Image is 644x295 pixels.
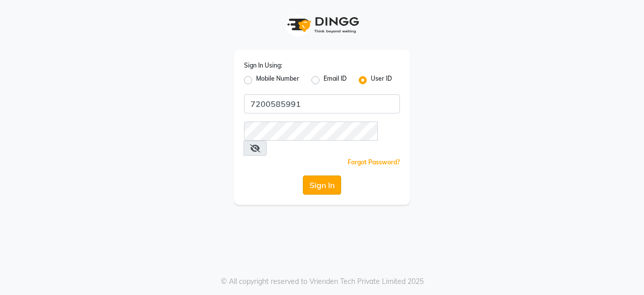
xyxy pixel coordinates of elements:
[371,74,392,86] label: User ID
[324,74,347,86] label: Email ID
[303,175,341,195] button: Sign In
[282,10,362,40] img: logo1.svg
[244,94,400,113] input: Username
[244,122,378,141] input: Username
[256,74,299,86] label: Mobile Number
[244,61,282,70] label: Sign In Using:
[348,158,400,166] a: Forgot Password?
